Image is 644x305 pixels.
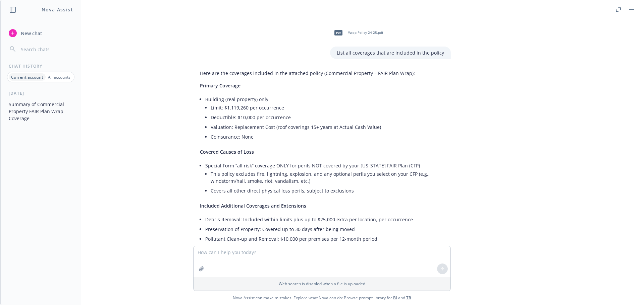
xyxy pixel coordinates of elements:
[19,30,42,37] span: New chat
[198,281,446,287] p: Web search is disabled when a file is uploaded
[19,45,73,54] input: Search chats
[211,122,444,132] li: Valuation: Replacement Cost (roof coverings 15+ years at Actual Cash Value)
[11,74,43,80] p: Current account
[200,203,306,209] span: Included Additional Coverages and Extensions
[334,30,342,35] span: pdf
[205,244,444,260] li: Increased Cost of Construction (Ordinance or Law): Up to $10,000 or 5% of the building limit (whi...
[205,94,444,143] li: Building (real property) only
[1,90,81,96] div: [DATE]
[205,224,444,234] li: Preservation of Property: Covered up to 30 days after being moved
[330,24,384,41] div: pdfWrap Policy 24-25.pdf
[205,161,444,197] li: Special Form “all risk” coverage ONLY for perils NOT covered by your [US_STATE] FAIR Plan (CFP)
[205,215,444,224] li: Debris Removal: Included within limits plus up to $25,000 extra per location, per occurrence
[48,74,70,80] p: All accounts
[6,99,75,124] button: Summary of Commercial Property FAIR Plan Wrap Coverage
[211,169,444,186] li: This policy excludes fire, lightning, explosion, and any optional perils you select on your CFP (...
[211,112,444,122] li: Deductible: $10,000 per occurrence
[200,70,444,77] p: Here are the coverages included in the attached policy (Commercial Property – FAIR Plan Wrap):
[337,49,444,56] p: List all coverages that are included in the policy
[393,295,397,301] a: BI
[200,82,240,89] span: Primary Coverage
[3,291,641,305] span: Nova Assist can make mistakes. Explore what Nova can do: Browse prompt library for and
[205,234,444,244] li: Pollutant Clean-up and Removal: $10,000 per premises per 12-month period
[200,149,254,155] span: Covered Causes of Loss
[406,295,411,301] a: TR
[1,63,81,69] div: Chat History
[211,132,444,142] li: Coinsurance: None
[211,103,444,112] li: Limit: $1,119,260 per occurrence
[211,186,444,196] li: Covers all other direct physical loss perils, subject to exclusions
[42,6,73,13] h1: Nova Assist
[348,30,383,35] span: Wrap Policy 24-25.pdf
[6,27,75,39] button: New chat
